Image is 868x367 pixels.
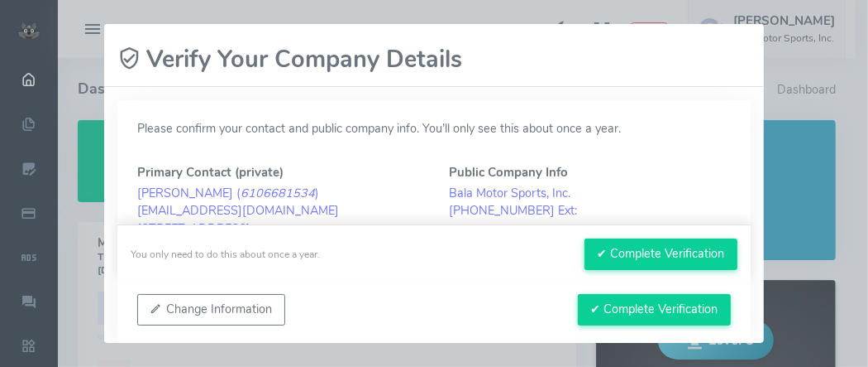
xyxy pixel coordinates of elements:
h5: Public Company Info [449,166,731,179]
button: ✔ Complete Verification [584,239,737,270]
blockquote: [PERSON_NAME] ( ) [EMAIL_ADDRESS][DOMAIN_NAME] [STREET_ADDRESS] Bala Cynwyd, [GEOGRAPHIC_DATA] 19127 [137,185,419,256]
blockquote: Bala Motor Sports, Inc. [PHONE_NUMBER] Ext: [STREET_ADDRESS] Bala Cynwyd, [GEOGRAPHIC_DATA] 19127 [449,185,731,274]
p: Please confirm your contact and public company info. You’ll only see this about once a year. [137,120,731,138]
em: 6106681534 [241,185,315,201]
iframe: Conversations [794,301,868,367]
button: ✔ Complete Verification [578,294,731,326]
h5: Primary Contact (private) [137,166,419,179]
h2: Verify Your Company Details [117,46,462,73]
button: Change Information [137,294,285,326]
div: You only need to do this about once a year. [131,247,320,262]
